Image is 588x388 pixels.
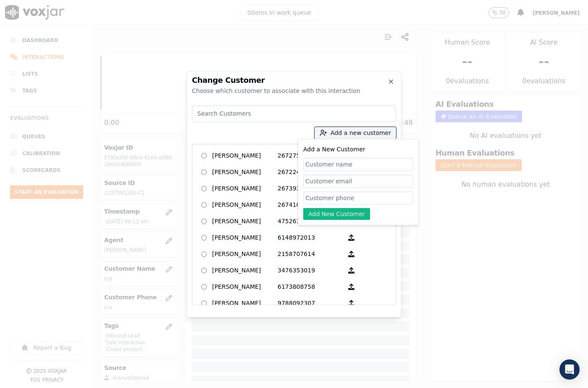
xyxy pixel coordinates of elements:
p: [PERSON_NAME] [212,215,278,228]
input: [PERSON_NAME] 2674106790 [201,202,207,208]
p: 2674106790 [278,198,343,211]
input: Customer phone [303,191,413,205]
input: [PERSON_NAME] 3476353019 [201,268,207,273]
p: [PERSON_NAME] [212,198,278,211]
p: [PERSON_NAME] [212,280,278,293]
p: 2672240075 [278,166,343,179]
p: [PERSON_NAME] [212,264,278,277]
p: [PERSON_NAME] [212,231,278,244]
button: [PERSON_NAME] 9788092307 [343,297,360,310]
p: 2158707614 [278,248,343,261]
p: 2673930377 [278,182,343,195]
div: Choose which customer to associate with this interaction [192,87,396,95]
button: [PERSON_NAME] 3476353019 [343,264,360,277]
button: [PERSON_NAME] 6173808758 [343,280,360,293]
div: Open Intercom Messenger [559,359,580,380]
p: 6173808758 [278,280,343,293]
button: [PERSON_NAME] 2158707614 [343,248,360,261]
input: [PERSON_NAME] 6148972013 [201,235,207,240]
h2: Change Customer [192,77,396,84]
input: [PERSON_NAME] 2672240075 [201,169,207,175]
p: 4752610421 [278,215,343,228]
label: Add a New Customer [303,146,365,153]
p: [PERSON_NAME] [212,166,278,179]
button: [PERSON_NAME] 6148972013 [343,231,360,244]
p: 3476353019 [278,264,343,277]
p: [PERSON_NAME] [212,149,278,162]
input: [PERSON_NAME] 9788092307 [201,301,207,306]
p: 6148972013 [278,231,343,244]
input: [PERSON_NAME] 2672759887_2674997479 [201,153,207,158]
input: Customer email [303,174,413,188]
p: [PERSON_NAME] [212,182,278,195]
p: 2672759887_2674997479 [278,149,343,162]
input: [PERSON_NAME] 2158707614 [201,251,207,257]
input: [PERSON_NAME] 4752610421 [201,219,207,224]
input: [PERSON_NAME] 6173808758 [201,284,207,290]
button: Add a new customer [315,127,396,139]
input: Search Customers [192,105,396,122]
p: [PERSON_NAME] [212,248,278,261]
p: 9788092307 [278,297,343,310]
input: Customer name [303,158,413,171]
p: [PERSON_NAME] [212,297,278,310]
button: Add New Customer [303,208,370,220]
input: [PERSON_NAME] 2673930377 [201,186,207,191]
